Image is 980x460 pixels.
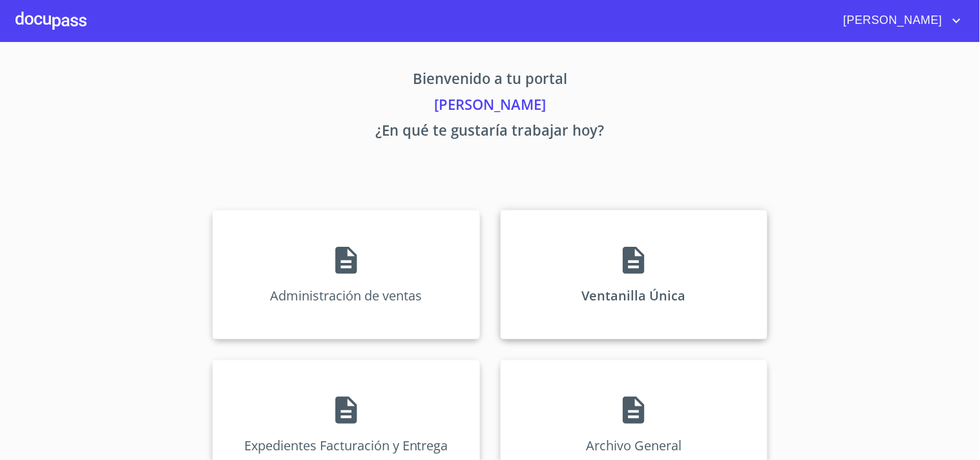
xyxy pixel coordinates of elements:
button: account of current user [834,10,964,31]
p: Archivo General [586,437,682,454]
p: Expedientes Facturación y Entrega [244,437,448,454]
p: [PERSON_NAME] [92,94,888,120]
p: Administración de ventas [270,287,422,304]
p: Bienvenido a tu portal [92,68,888,94]
p: ¿En qué te gustaría trabajar hoy? [92,120,888,145]
p: Ventanilla Única [582,287,686,304]
span: [PERSON_NAME] [834,10,949,31]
